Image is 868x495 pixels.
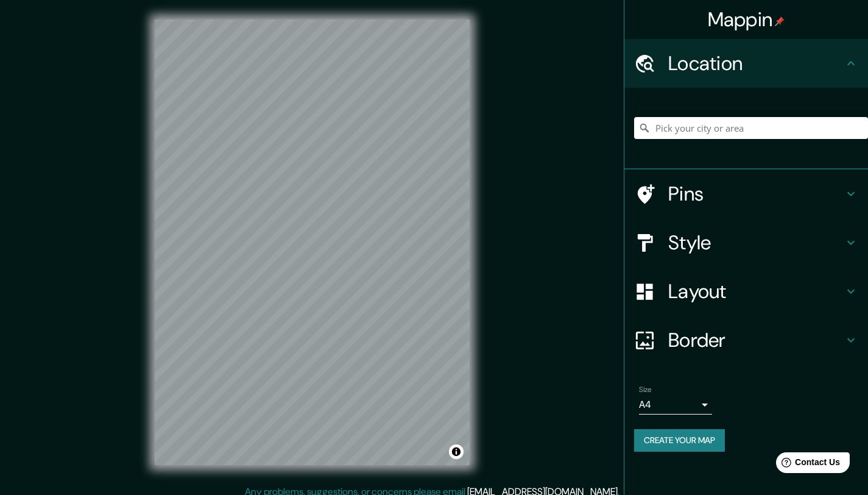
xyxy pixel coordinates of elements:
[624,267,868,316] div: Layout
[639,385,652,395] label: Size
[668,230,844,255] h4: Style
[668,51,844,76] h4: Location
[760,447,855,482] iframe: Help widget launcher
[634,117,868,139] input: Pick your city or area
[708,7,785,32] h4: Mappin
[634,429,725,452] button: Create your map
[624,39,868,88] div: Location
[668,328,844,352] h4: Border
[624,169,868,218] div: Pins
[775,16,785,26] img: pin-icon.png
[639,395,712,415] div: A4
[155,20,470,465] canvas: Map
[668,279,844,304] h4: Layout
[624,218,868,267] div: Style
[449,444,464,459] button: Toggle attribution
[668,182,844,206] h4: Pins
[624,316,868,365] div: Border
